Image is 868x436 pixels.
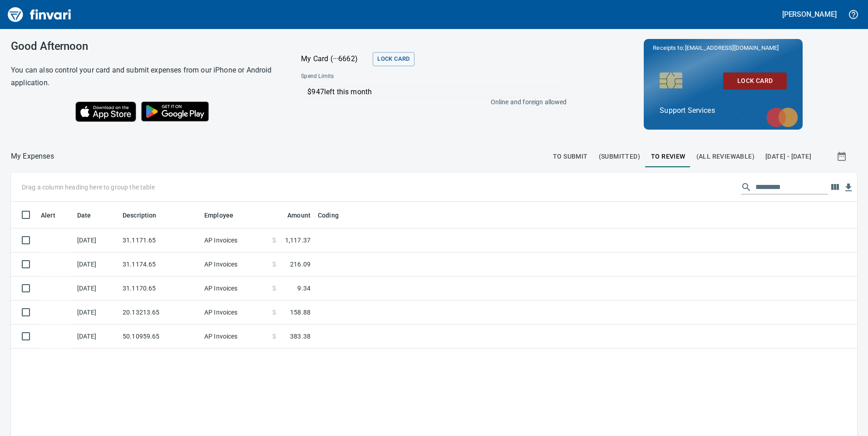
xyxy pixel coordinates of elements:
[651,151,686,162] span: To Review
[660,105,787,116] p: Support Services
[828,180,842,194] button: Choose columns to display
[123,210,168,221] span: Description
[204,210,245,221] span: Employee
[119,228,201,252] td: 31.1171.65
[77,210,91,221] span: Date
[123,210,157,221] span: Description
[74,228,119,252] td: [DATE]
[723,73,787,89] button: Lock Card
[684,44,779,52] span: [EMAIL_ADDRESS][DOMAIN_NAME]
[41,210,55,221] span: Alert
[780,7,839,21] button: [PERSON_NAME]
[272,236,276,245] span: $
[373,52,414,66] button: Lock Card
[762,103,803,132] img: mastercard.svg
[301,53,369,64] p: My Card (···6662)
[74,300,119,325] td: [DATE]
[272,332,276,341] span: $
[119,325,201,349] td: 50.10959.65
[653,44,794,53] p: Receipts to:
[297,284,311,293] span: 9.34
[272,284,276,293] span: $
[272,260,276,269] span: $
[318,210,339,221] span: Coding
[74,252,119,276] td: [DATE]
[75,102,136,122] img: Download on the App Store
[318,210,350,221] span: Coding
[201,228,269,252] td: AP Invoices
[11,64,278,89] h6: You can also control your card and submit expenses from our iPhone or Android application.
[22,183,155,192] p: Drag a column heading here to group the table
[77,210,103,221] span: Date
[294,97,567,107] p: Online and foreign allowed
[11,40,278,53] h3: Good Afternoon
[290,308,311,317] span: 158.88
[290,260,311,269] span: 216.09
[307,87,562,97] p: $947 left this month
[201,252,269,276] td: AP Invoices
[276,210,311,221] span: Amount
[782,10,837,19] h5: [PERSON_NAME]
[119,300,201,325] td: 20.13213.65
[136,97,214,126] img: Get it on Google Play
[696,151,755,162] span: (All Reviewable)
[11,151,54,162] p: My Expenses
[74,276,119,300] td: [DATE]
[5,4,74,25] img: Finvari
[11,151,54,162] nav: breadcrumb
[287,210,311,221] span: Amount
[204,210,233,221] span: Employee
[285,236,311,245] span: 1,117.37
[119,276,201,300] td: 31.1170.65
[290,332,311,341] span: 383.38
[842,181,855,194] button: Download Table
[828,145,857,167] button: Show transactions within a particular date range
[74,325,119,349] td: [DATE]
[301,72,449,81] span: Spend Limits
[765,151,811,162] span: [DATE] - [DATE]
[730,75,779,87] span: Lock Card
[41,210,67,221] span: Alert
[201,276,269,300] td: AP Invoices
[201,325,269,349] td: AP Invoices
[599,151,640,162] span: (Submitted)
[201,300,269,325] td: AP Invoices
[553,151,588,162] span: To Submit
[119,252,201,276] td: 31.1174.65
[377,54,409,64] span: Lock Card
[272,308,276,317] span: $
